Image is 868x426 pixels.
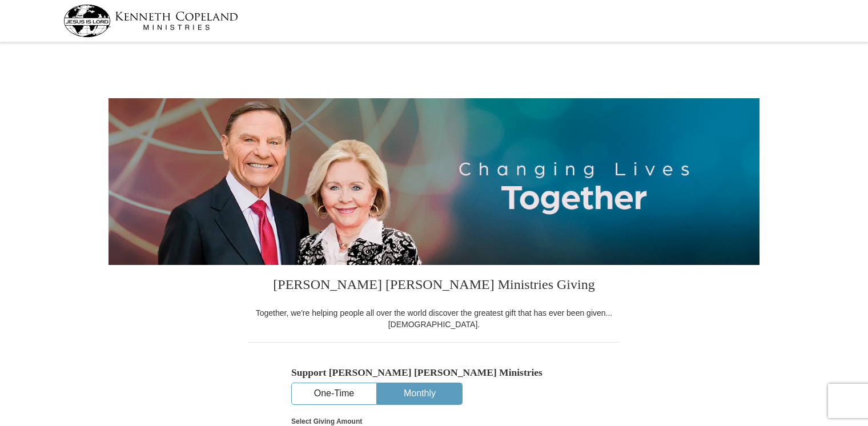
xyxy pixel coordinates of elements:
h3: [PERSON_NAME] [PERSON_NAME] Ministries Giving [248,265,620,307]
strong: Select Giving Amount [291,417,362,425]
h5: Support [PERSON_NAME] [PERSON_NAME] Ministries [291,367,577,379]
div: Together, we're helping people all over the world discover the greatest gift that has ever been g... [248,307,620,330]
button: Monthly [377,383,462,404]
img: kcm-header-logo.svg [63,5,238,37]
button: One-Time [292,383,376,404]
